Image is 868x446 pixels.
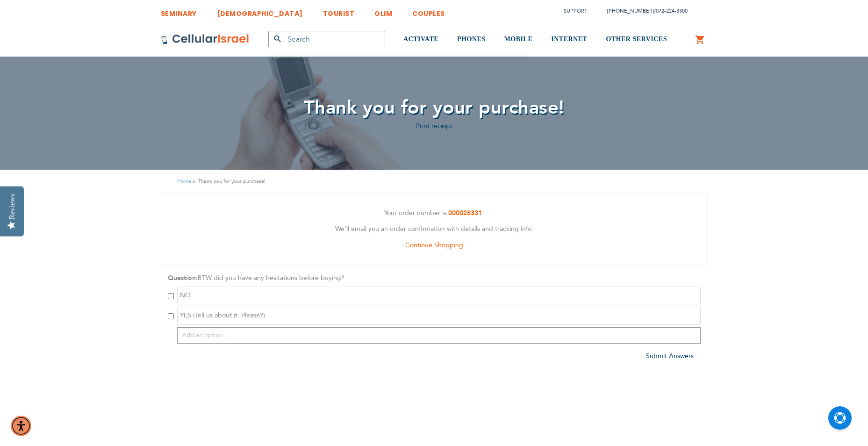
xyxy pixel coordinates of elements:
a: 072-224-3300 [656,7,688,14]
a: [DEMOGRAPHIC_DATA] [217,2,303,20]
span: NO [180,291,191,300]
a: OLIM [374,2,392,20]
p: We'll email you an order confirmation with details and tracking info. [168,223,700,235]
div: Reviews [8,194,16,219]
span: MOBILE [504,36,533,43]
a: [PHONE_NUMBER] [607,7,654,14]
span: Thank you for your purchase! [304,95,565,121]
img: Cellular Israel Logo [161,34,250,45]
span: INTERNET [551,36,587,43]
a: SEMINARY [161,2,197,20]
a: 000026331 [448,209,482,217]
a: COUPLES [412,2,445,20]
a: INTERNET [551,22,587,57]
a: Print receipt [416,122,452,130]
a: Support [564,7,587,14]
a: OTHER SERVICES [606,22,667,57]
span: YES (Tell us about it. Please?) [180,311,265,320]
input: Search [268,31,385,47]
a: Submit Answers [646,352,694,360]
strong: Question: [168,273,198,282]
input: Add an option... [177,327,701,344]
li: / [598,4,688,18]
a: MOBILE [504,22,533,57]
span: OTHER SERVICES [606,36,667,43]
div: Accessibility Menu [11,416,31,436]
span: PHONES [457,36,486,43]
a: TOURIST [323,2,355,20]
a: Continue Shopping [405,241,463,250]
strong: Thank you for your purchase! [198,177,265,186]
a: Home [177,178,191,185]
span: BTW did you have any hesitations before buying? [198,273,344,282]
a: PHONES [457,22,486,57]
span: ACTIVATE [403,36,438,43]
a: ACTIVATE [403,22,438,57]
p: Your order number is: . [168,208,700,219]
